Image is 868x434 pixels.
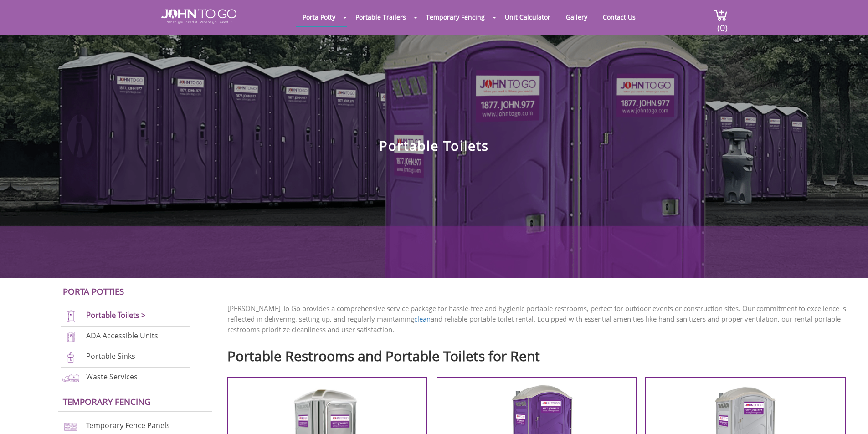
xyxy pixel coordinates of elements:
a: ADA Accessible Units [86,331,158,341]
a: Gallery [559,8,594,26]
img: portable-sinks-new.png [61,351,81,363]
a: Porta Potty [296,8,342,26]
a: Waste Services [86,372,138,382]
img: cart a [714,9,728,21]
a: Temporary Fence Panels [86,420,170,430]
h2: Portable Restrooms and Portable Toilets for Rent [227,344,854,363]
a: Portable Sinks [86,351,135,361]
img: portable-toilets-new.png [61,310,81,322]
a: Temporary Fencing [419,8,492,26]
img: waste-services-new.png [61,372,81,384]
img: chan-link-fencing-new.png [61,420,81,433]
a: Portable Toilets > [86,310,146,320]
p: [PERSON_NAME] To Go provides a comprehensive service package for hassle-free and hygienic portabl... [227,303,854,335]
a: Temporary Fencing [63,396,151,407]
a: clean [414,314,431,323]
span: (0) [717,14,728,34]
img: JOHN to go [161,9,236,24]
a: Contact Us [596,8,642,26]
a: Unit Calculator [498,8,557,26]
a: Porta Potties [63,286,124,297]
a: Portable Trailers [349,8,413,26]
img: ADA-units-new.png [61,331,81,343]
